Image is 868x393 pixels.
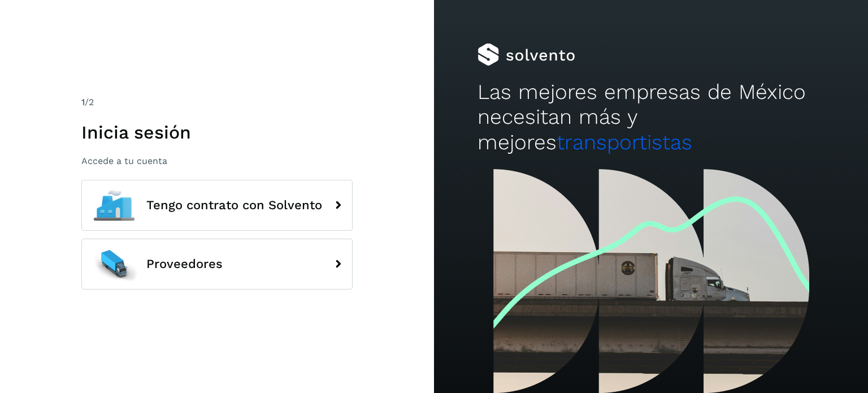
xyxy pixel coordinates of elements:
[81,97,85,107] span: 1
[81,239,353,290] button: Proveedores
[557,130,692,154] span: transportistas
[478,80,824,155] h2: Las mejores empresas de México necesitan más y mejores
[81,122,353,143] h1: Inicia sesión
[81,156,353,166] p: Accede a tu cuenta
[81,180,353,231] button: Tengo contrato con Solvento
[146,198,322,212] span: Tengo contrato con Solvento
[81,96,353,109] div: /2
[146,257,223,271] span: Proveedores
